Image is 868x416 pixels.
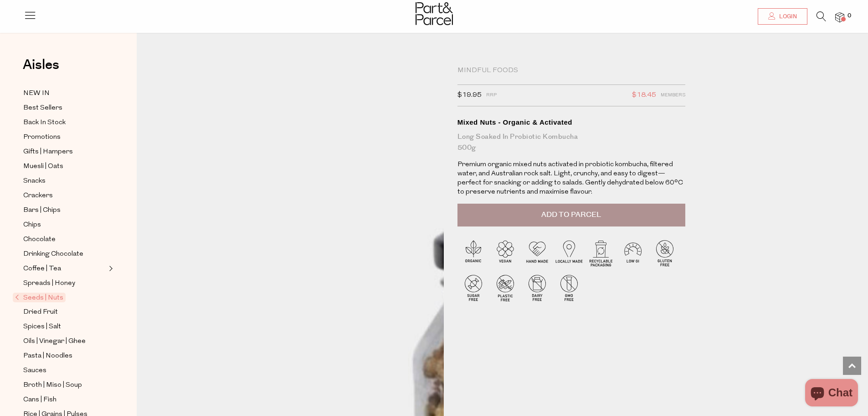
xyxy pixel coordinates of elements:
[777,13,797,21] span: Login
[23,58,59,81] a: Aisles
[457,118,685,127] div: Mixed Nuts - Organic & Activated
[23,220,41,231] span: Chips
[23,117,106,128] a: Back In Stock
[632,90,656,101] span: $18.45
[521,237,553,269] img: P_P-ICONS-Live_Bec_V11_Handmade.svg
[541,210,601,220] span: Add to Parcel
[457,237,489,269] img: P_P-ICONS-Live_Bec_V11_Organic.svg
[23,102,106,114] a: Best Sellers
[23,278,106,289] a: Spreads | Honey
[23,147,73,158] span: Gifts | Hampers
[23,278,75,289] span: Spreads | Honey
[758,8,807,25] a: Login
[802,379,861,409] inbox-online-store-chat: Shopify online store chat
[23,321,106,332] a: Spices | Salt
[23,336,106,347] a: Oils | Vinegar | Ghee
[486,90,497,101] span: RRP
[23,321,61,332] span: Spices | Salt
[23,117,66,128] span: Back In Stock
[23,234,56,245] span: Chocolate
[23,263,106,274] a: Coffee | Tea
[23,263,61,274] span: Coffee | Tea
[23,190,53,201] span: Crackers
[23,132,106,143] a: Promotions
[23,219,106,231] a: Chips
[457,160,685,197] p: Premium organic mixed nuts activated in probiotic kombucha, filtered water, and Australian rock s...
[23,176,46,187] span: Snacks
[457,132,685,153] div: Long Soaked in Probiotic Kombucha 500g
[23,234,106,245] a: Chocolate
[457,272,489,304] img: P_P-ICONS-Live_Bec_V11_Sugar_Free.svg
[23,175,106,187] a: Snacks
[23,248,106,260] a: Drinking Chocolate
[835,12,844,22] a: 0
[457,204,685,226] button: Add to Parcel
[661,90,685,101] span: Members
[23,380,82,391] span: Broth | Miso | Soup
[23,306,106,318] a: Dried Fruit
[553,272,585,304] img: P_P-ICONS-Live_Bec_V11_GMO_Free.svg
[23,395,56,405] span: Cans | Fish
[23,307,58,318] span: Dried Fruit
[23,249,83,260] span: Drinking Chocolate
[457,90,482,101] span: $19.95
[23,350,106,362] a: Pasta | Noodles
[23,103,62,114] span: Best Sellers
[489,272,521,304] img: P_P-ICONS-Live_Bec_V11_Plastic_Free.svg
[15,292,106,303] a: Seeds | Nuts
[23,365,106,376] a: Sauces
[107,263,113,274] button: Expand/Collapse Coffee | Tea
[23,88,50,99] span: NEW IN
[521,272,553,304] img: P_P-ICONS-Live_Bec_V11_Dairy_Free.svg
[416,2,453,25] img: Part&Parcel
[23,55,59,75] span: Aisles
[23,379,106,391] a: Broth | Miso | Soup
[553,237,585,269] img: P_P-ICONS-Live_Bec_V11_Locally_Made_2.svg
[489,237,521,269] img: P_P-ICONS-Live_Bec_V11_Vegan.svg
[585,237,617,269] img: P_P-ICONS-Live_Bec_V11_Recyclable_Packaging.svg
[23,394,106,405] a: Cans | Fish
[23,146,106,158] a: Gifts | Hampers
[23,205,106,216] a: Bars | Chips
[23,161,106,172] a: Muesli | Oats
[23,365,46,376] span: Sauces
[23,132,61,143] span: Promotions
[617,237,649,269] img: P_P-ICONS-Live_Bec_V11_Low_Gi.svg
[649,237,681,269] img: P_P-ICONS-Live_Bec_V11_Gluten_Free.svg
[23,336,86,347] span: Oils | Vinegar | Ghee
[457,66,685,75] div: Mindful Foods
[23,88,106,99] a: NEW IN
[845,12,853,20] span: 0
[23,351,72,362] span: Pasta | Noodles
[23,161,63,172] span: Muesli | Oats
[13,293,66,302] span: Seeds | Nuts
[23,205,61,216] span: Bars | Chips
[23,190,106,201] a: Crackers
